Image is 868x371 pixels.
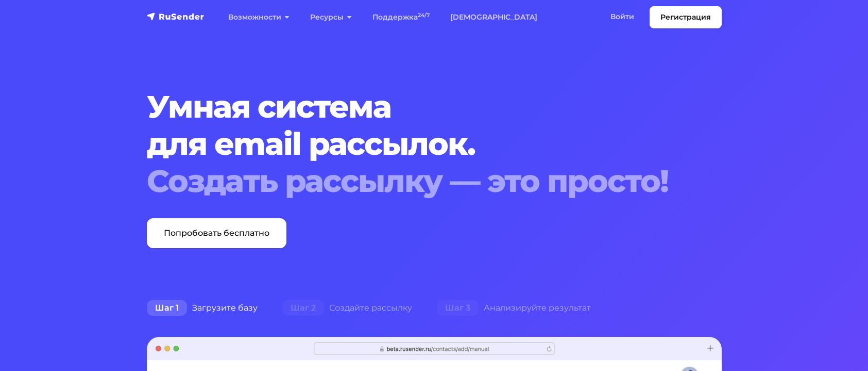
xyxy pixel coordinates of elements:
[147,300,187,316] span: Шаг 1
[650,6,722,28] a: Регистрация
[418,12,430,19] sup: 24/7
[147,11,205,22] img: RuSender
[270,298,424,318] div: Создайте рассылку
[147,218,286,248] a: Попробовать бесплатно
[218,7,300,28] a: Возможности
[362,7,440,28] a: Поддержка24/7
[437,300,479,316] span: Шаг 3
[300,7,362,28] a: Ресурсы
[600,6,644,27] a: Войти
[134,298,270,318] div: Загрузите базу
[147,88,673,200] h1: Умная система для email рассылок.
[282,300,324,316] span: Шаг 2
[440,7,548,28] a: [DEMOGRAPHIC_DATA]
[147,163,673,200] div: Создать рассылку — это просто!
[424,298,603,318] div: Анализируйте результат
